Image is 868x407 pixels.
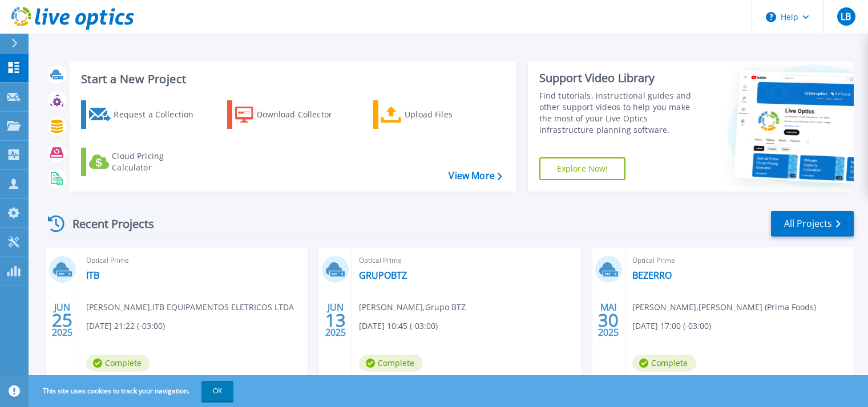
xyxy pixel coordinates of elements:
[52,315,72,325] span: 25
[228,374,299,386] span: Project ID: 2950944
[632,301,816,314] span: [PERSON_NAME] , [PERSON_NAME] (Prima Foods)
[405,103,496,126] div: Upload Files
[632,320,711,332] span: [DATE] 17:00 (-03:00)
[86,355,150,372] span: Complete
[227,100,354,129] a: Download Collector
[31,381,233,401] span: This site uses cookies to track your navigation.
[359,254,574,267] span: Optical Prime
[201,381,233,401] button: OK
[359,320,438,332] span: [DATE] 10:45 (-03:00)
[502,374,572,386] span: Project ID: 2937105
[325,299,346,341] div: JUN 2025
[44,210,169,238] div: Recent Projects
[632,355,696,372] span: Complete
[598,315,619,325] span: 30
[86,270,99,281] a: ITB
[774,374,845,386] span: Project ID: 2919266
[632,270,672,281] a: BEZERRO
[632,254,847,267] span: Optical Prime
[86,254,301,267] span: Optical Prime
[114,103,205,126] div: Request a Collection
[539,71,703,86] div: Support Video Library
[81,100,208,129] a: Request a Collection
[81,148,208,176] a: Cloud Pricing Calculator
[51,299,73,341] div: JUN 2025
[325,315,346,325] span: 13
[539,157,626,180] a: Explore Now!
[112,150,203,173] div: Cloud Pricing Calculator
[359,270,407,281] a: GRUPOBTZ
[257,103,348,126] div: Download Collector
[771,211,854,237] a: All Projects
[373,100,500,129] a: Upload Files
[597,299,619,341] div: MAI 2025
[86,320,165,332] span: [DATE] 21:22 (-03:00)
[449,170,502,181] a: View More
[81,73,502,86] h3: Start a New Project
[359,355,423,372] span: Complete
[841,12,851,21] span: LB
[86,301,294,314] span: [PERSON_NAME] , ITB EQUIPAMENTOS ELETRICOS LTDA
[359,301,466,314] span: [PERSON_NAME] , Grupo BTZ
[539,90,703,136] div: Find tutorials, instructional guides and other support videos to help you make the most of your L...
